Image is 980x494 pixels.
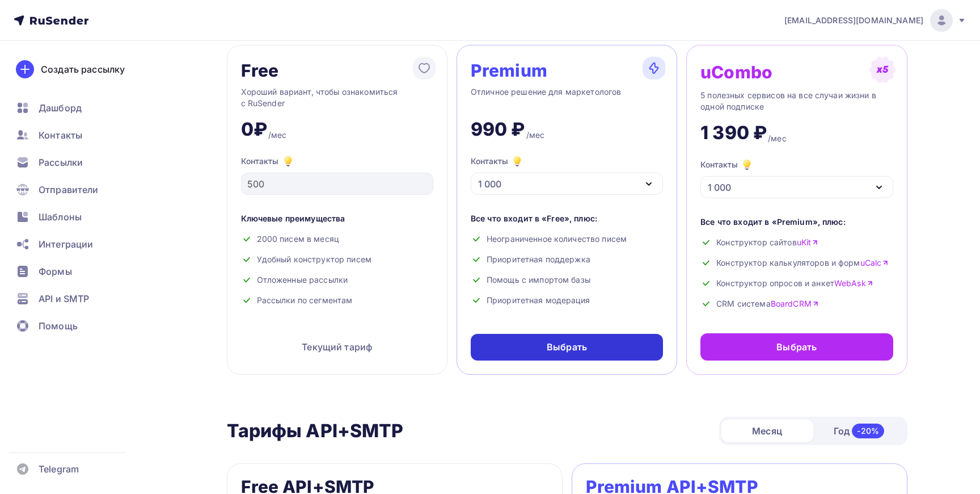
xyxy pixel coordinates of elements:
a: uCalc [860,257,889,269]
span: Конструктор калькуляторов и форм [716,257,889,269]
a: uKit [797,237,819,248]
span: [EMAIL_ADDRESS][DOMAIN_NAME] [784,15,923,26]
div: Рассылки по сегментам [241,295,433,306]
div: Все что входит в «Premium», плюс: [700,216,893,228]
span: Шаблоны [39,210,82,224]
div: Помощь с импортом базы [471,274,663,286]
a: WebAsk [834,278,873,289]
button: Контакты 1 000 [700,158,893,198]
div: Выбрать [776,340,817,354]
div: Контакты [700,158,754,171]
span: Telegram [39,462,79,476]
div: Удобный конструктор писем [241,254,433,265]
a: Формы [9,260,144,283]
div: -20% [852,424,884,438]
span: Конструктор опросов и анкет [716,278,873,289]
div: Приоритетная модерация [471,295,663,306]
a: [EMAIL_ADDRESS][DOMAIN_NAME] [784,9,966,32]
div: Ключевые преимущества [241,213,433,224]
div: Приоритетная поддержка [471,254,663,265]
div: Контакты [471,154,524,168]
a: Контакты [9,124,144,146]
span: Рассылки [39,156,83,169]
div: 1 000 [708,181,731,194]
button: Контакты 1 000 [471,154,663,195]
span: Формы [39,265,72,278]
span: Дашборд [39,101,82,115]
div: Выбрать [547,341,587,354]
span: Интеграции [39,237,93,251]
span: Помощь [39,319,78,333]
div: Все что входит в «Free», плюс: [471,213,663,224]
span: Отправители [39,183,99,196]
div: Месяц [721,420,813,442]
a: Шаблоны [9,206,144,228]
div: Отложенные рассылки [241,274,433,286]
a: BoardCRM [771,298,819,309]
div: Текущий тариф [241,333,433,361]
span: CRM система [716,298,819,309]
div: Free [241,61,279,79]
div: 0₽ [241,118,267,141]
div: /мес [268,129,287,141]
div: uCombo [700,63,772,81]
a: Рассылки [9,151,144,174]
div: Контакты [241,154,433,168]
div: Год [813,419,905,443]
div: 5 полезных сервисов на все случаи жизни в одной подписке [700,90,893,112]
div: /мес [768,133,787,144]
span: API и SMTP [39,292,89,305]
div: 1 000 [478,177,501,191]
div: Отличное решение для маркетологов [471,86,663,109]
div: 2000 писем в месяц [241,233,433,245]
div: 990 ₽ [471,118,525,141]
div: /мес [526,129,545,141]
span: Контакты [39,128,82,142]
div: Создать рассылку [41,62,125,76]
span: Конструктор сайтов [716,237,818,248]
a: Отправители [9,178,144,201]
div: Неограниченное количество писем [471,233,663,245]
a: Дашборд [9,97,144,119]
div: 1 390 ₽ [700,122,767,144]
h2: Тарифы API+SMTP [227,420,404,442]
div: Premium [471,61,547,79]
div: Хороший вариант, чтобы ознакомиться с RuSender [241,86,433,109]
